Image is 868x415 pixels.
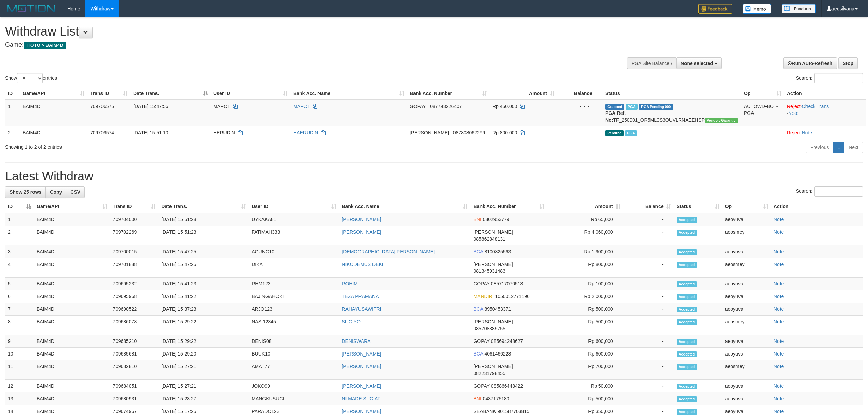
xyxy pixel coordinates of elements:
[20,100,87,126] td: BAIM4D
[814,186,863,197] input: Search:
[159,392,249,405] td: [DATE] 15:23:27
[159,290,249,303] td: [DATE] 15:41:22
[473,396,481,401] span: BNI
[722,226,771,245] td: aeosmey
[547,360,623,380] td: Rp 700,000
[677,319,697,325] span: Accepted
[110,226,159,245] td: 709702269
[623,278,674,290] td: -
[249,245,339,258] td: AGUNG10
[625,130,637,136] span: Marked by aeosmey
[211,87,290,100] th: User ID: activate to sort column ascending
[34,226,110,245] td: BAIM4D
[623,213,674,226] td: -
[473,319,513,324] span: [PERSON_NAME]
[677,281,697,287] span: Accepted
[249,200,339,213] th: User ID: activate to sort column ascending
[677,307,697,312] span: Accepted
[774,338,784,344] a: Note
[677,396,697,402] span: Accepted
[484,351,511,357] span: Copy 4061466228 to clipboard
[783,57,837,69] a: Run Auto-Refresh
[774,409,784,414] a: Note
[20,87,87,100] th: Game/API: activate to sort column ascending
[342,262,383,267] a: NIKODEMUS DEKI
[623,226,674,245] td: -
[5,170,863,183] h1: Latest Withdraw
[110,213,159,226] td: 709704000
[681,61,713,66] span: None selected
[34,316,110,335] td: BAIM4D
[342,364,381,369] a: [PERSON_NAME]
[87,87,131,100] th: Trans ID: activate to sort column ascending
[722,290,771,303] td: aeoyuva
[677,294,697,300] span: Accepted
[249,348,339,360] td: BUUK10
[796,186,863,197] label: Search:
[473,383,489,389] span: GOPAY
[844,142,863,153] a: Next
[66,186,85,198] a: CSV
[342,306,381,312] a: RAHAYUSAWITRI
[20,126,87,139] td: BAIM4D
[774,249,784,254] a: Note
[796,73,863,83] label: Search:
[605,104,624,110] span: Grabbed
[342,229,381,235] a: [PERSON_NAME]
[623,360,674,380] td: -
[5,213,34,226] td: 1
[722,360,771,380] td: aeosmey
[547,290,623,303] td: Rp 2,000,000
[249,360,339,380] td: AMAT77
[483,396,510,401] span: Copy 0437175180 to clipboard
[473,409,496,414] span: SEABANK
[547,200,623,213] th: Amount: activate to sort column ascending
[213,104,230,109] span: MAPOT
[784,87,866,100] th: Action
[560,103,600,110] div: - - -
[774,281,784,286] a: Note
[722,316,771,335] td: aeosmey
[249,335,339,348] td: DENIS08
[774,351,784,357] a: Note
[787,130,801,135] a: Reject
[547,303,623,316] td: Rp 500,000
[473,268,505,274] span: Copy 081345931483 to clipboard
[677,409,697,415] span: Accepted
[342,351,381,357] a: [PERSON_NAME]
[110,303,159,316] td: 709690522
[677,262,697,268] span: Accepted
[133,130,168,135] span: [DATE] 15:51:10
[677,364,697,370] span: Accepted
[430,104,462,109] span: Copy 087743226407 to clipboard
[602,87,741,100] th: Status
[802,104,829,109] a: Check Trans
[290,87,407,100] th: Bank Acc. Name: activate to sort column ascending
[34,278,110,290] td: BAIM4D
[342,281,358,286] a: ROHIM
[722,380,771,392] td: aeoyuva
[453,130,485,135] span: Copy 087808062299 to clipboard
[484,249,511,254] span: Copy 8100825563 to clipboard
[605,110,626,123] b: PGA Ref. No:
[774,294,784,299] a: Note
[5,3,57,14] img: MOTION_logo.png
[159,303,249,316] td: [DATE] 15:37:23
[774,217,784,222] a: Note
[492,130,517,135] span: Rp 800.000
[159,200,249,213] th: Date Trans.: activate to sort column ascending
[774,364,784,369] a: Note
[110,335,159,348] td: 709685210
[782,4,816,13] img: panduan.png
[623,200,674,213] th: Balance: activate to sort column ascending
[159,226,249,245] td: [DATE] 15:51:23
[774,383,784,389] a: Note
[471,200,547,213] th: Bank Acc. Number: activate to sort column ascending
[110,392,159,405] td: 709680931
[342,396,381,401] a: NI MADE SUCIATI
[722,348,771,360] td: aeoyuva
[10,189,41,195] span: Show 25 rows
[774,396,784,401] a: Note
[110,380,159,392] td: 709684051
[623,245,674,258] td: -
